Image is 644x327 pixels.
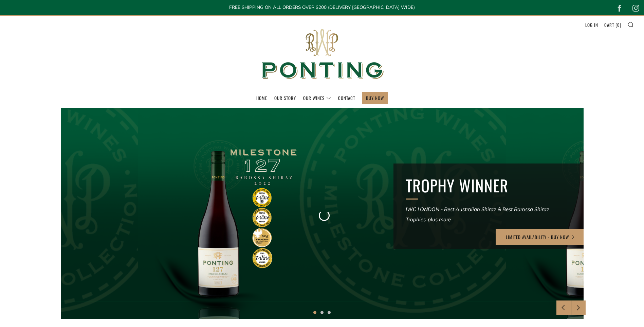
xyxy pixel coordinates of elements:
a: LIMITED AVAILABILITY - BUY NOW [496,229,586,245]
a: Our Story [274,92,296,103]
em: IWC LONDON - Best Australian Shiraz & Best Barossa Shiraz Trophies..plus more [406,206,549,223]
a: Log in [585,19,598,30]
a: Our Wines [303,92,331,103]
a: Contact [338,92,355,103]
span: 0 [617,21,620,28]
a: Home [256,92,267,103]
img: Ponting Wines [254,16,390,92]
button: 2 [320,311,324,314]
a: Cart (0) [604,19,621,30]
button: 3 [328,311,331,314]
button: 1 [313,311,316,314]
a: BUY NOW [366,92,384,103]
h2: TROPHY WINNER [406,176,571,195]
